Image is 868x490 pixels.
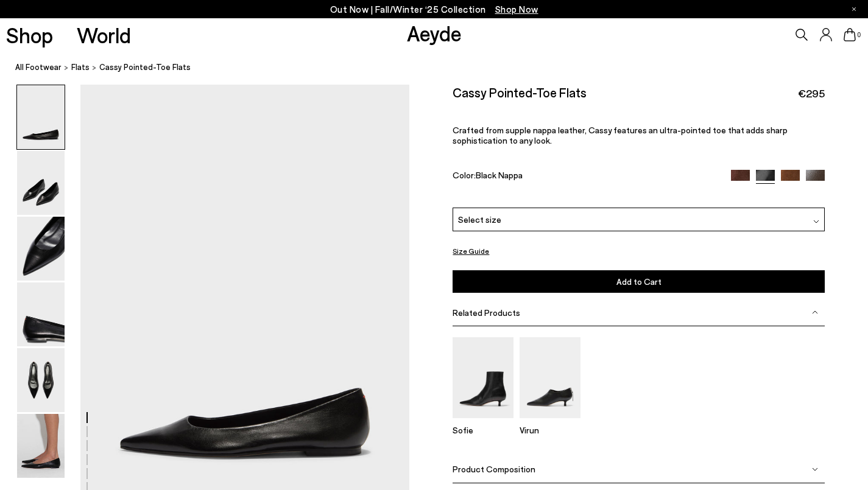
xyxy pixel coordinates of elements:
img: Virun Pointed Sock Boots [520,337,580,418]
button: Size Guide [453,243,489,259]
a: 0 [844,28,856,41]
span: Select size [458,213,501,226]
h2: Cassy Pointed-Toe Flats [453,85,587,100]
span: Navigate to /collections/new-in [495,4,538,15]
span: Add to Cart [616,276,662,287]
p: Crafted from supple nappa leather, Cassy features an ultra-pointed toe that adds sharp sophistica... [453,125,824,145]
a: Aeyde [407,20,462,46]
img: Cassy Pointed-Toe Flats - Image 5 [17,348,65,412]
span: Related Products [453,307,520,318]
p: Virun [520,425,580,435]
a: All Footwear [15,61,62,74]
span: 0 [856,32,862,38]
span: Cassy Pointed-Toe Flats [99,61,191,74]
a: World [77,24,131,46]
nav: breadcrumb [15,51,868,85]
span: flats [71,62,90,72]
img: Cassy Pointed-Toe Flats - Image 6 [17,414,65,478]
img: Cassy Pointed-Toe Flats - Image 3 [17,217,65,281]
p: Sofie [453,425,513,435]
img: svg%3E [813,219,819,225]
a: Sofie Leather Ankle Boots Sofie [453,410,513,435]
img: Cassy Pointed-Toe Flats - Image 1 [17,85,65,149]
img: svg%3E [812,309,818,315]
a: Shop [6,24,53,46]
img: Cassy Pointed-Toe Flats - Image 4 [17,282,65,346]
span: €295 [798,86,825,101]
img: Cassy Pointed-Toe Flats - Image 2 [17,151,65,215]
div: Color: [453,170,719,184]
span: Black Nappa [476,170,523,180]
img: svg%3E [812,466,818,472]
span: Product Composition [453,464,535,474]
p: Out Now | Fall/Winter ‘25 Collection [330,2,538,17]
img: Sofie Leather Ankle Boots [453,337,513,418]
a: Virun Pointed Sock Boots Virun [520,410,580,435]
a: flats [71,61,90,74]
button: Add to Cart [453,270,824,293]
